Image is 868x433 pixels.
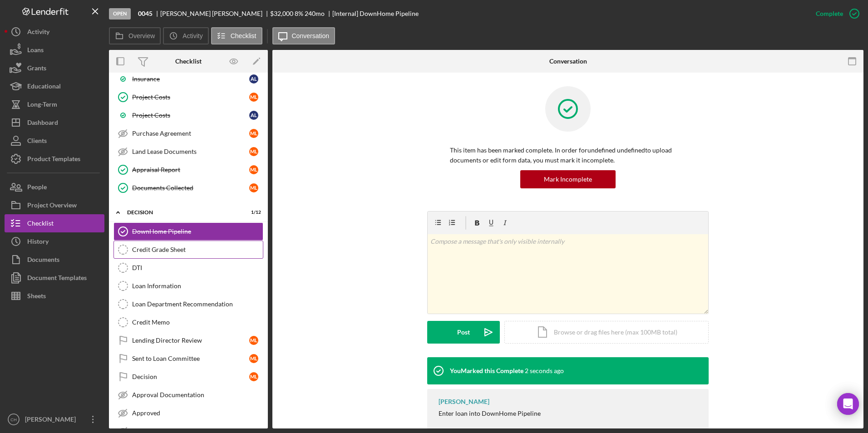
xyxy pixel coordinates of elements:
label: Conversation [292,32,330,39]
button: Activity [5,23,104,41]
div: History [27,232,49,253]
div: Loans [27,41,44,61]
div: DownHome Pipeline [132,228,263,235]
label: Checklist [231,32,256,39]
div: Sent to Loan Committee [132,355,249,362]
a: Credit Grade Sheet [113,241,263,259]
div: Project Costs [132,112,249,119]
div: Product Templates [27,150,80,170]
b: 0045 [138,10,153,17]
div: m l [249,129,258,138]
div: Open [109,8,131,20]
a: Project Costsml [113,88,263,106]
button: Conversation [272,27,335,44]
time: 2025-09-30 17:48 [525,367,564,374]
button: Post [427,321,500,344]
div: Mark Incomplete [544,170,592,188]
a: Documents Collectedml [113,179,263,197]
button: Overview [109,27,161,44]
button: Dashboard [5,113,104,132]
a: Credit Memo [113,313,263,331]
div: [PERSON_NAME] [439,398,489,405]
label: Overview [128,32,155,39]
a: Land Lease Documentsml [113,143,263,161]
div: m l [249,354,258,363]
div: Enter loan into DownHome Pipeline [439,410,541,417]
button: Checklist [211,27,262,44]
div: People [27,178,47,198]
a: DownHome Pipeline [113,222,263,241]
a: Purchase Agreementml [113,124,263,143]
button: Sheets [5,287,104,305]
div: Activity [27,23,49,43]
div: Project Costs [132,93,249,101]
a: Checklist [5,214,104,232]
div: Insurance [132,75,249,83]
button: History [5,232,104,251]
div: m l [249,336,258,345]
div: m l [249,165,258,174]
button: Project Overview [5,196,104,214]
button: Product Templates [5,150,104,168]
div: 1 / 12 [245,210,261,215]
div: A L [249,111,258,120]
a: Sent to Loan Committeeml [113,349,263,368]
button: Document Templates [5,269,104,287]
a: Project CostsAL [113,106,263,124]
a: Long-Term [5,95,104,113]
div: [Internal] DownHome Pipeline [332,10,419,17]
div: m l [249,372,258,381]
div: Post [457,321,470,344]
div: Loan Department Recommendation [132,300,263,308]
div: Approved [132,409,263,417]
div: Grants [27,59,46,79]
div: Documents Collected [132,184,249,192]
div: Dashboard [27,113,58,134]
div: Long-Term [27,95,57,116]
div: Document Templates [27,269,87,289]
div: Checklist [175,58,202,65]
div: Open Intercom Messenger [837,393,859,415]
a: Clients [5,132,104,150]
div: Checklist [27,214,54,235]
a: Decisionml [113,368,263,386]
button: Grants [5,59,104,77]
text: CH [10,417,17,422]
div: Project Overview [27,196,77,216]
button: Complete [807,5,863,23]
div: [PERSON_NAME] [PERSON_NAME] [160,10,270,17]
button: Activity [163,27,208,44]
a: InsuranceAL [113,70,263,88]
div: m l [249,183,258,192]
a: Appraisal Reportml [113,161,263,179]
div: Educational [27,77,61,98]
a: Lending Director Reviewml [113,331,263,349]
div: DTI [132,264,263,271]
div: Documents [27,251,59,271]
a: Loan Information [113,277,263,295]
div: Approval Documentation [132,391,263,399]
button: People [5,178,104,196]
div: Purchase Agreement [132,130,249,137]
div: A L [249,74,258,84]
a: Loan Department Recommendation [113,295,263,313]
button: Documents [5,251,104,269]
div: m l [249,93,258,102]
div: Land Lease Documents [132,148,249,155]
p: This item has been marked complete. In order for undefined undefined to upload documents or edit ... [450,145,686,166]
div: Credit Grade Sheet [132,246,263,253]
button: Mark Incomplete [520,170,616,188]
a: Educational [5,77,104,95]
button: Loans [5,41,104,59]
div: 240 mo [305,10,325,17]
div: Clients [27,132,47,152]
